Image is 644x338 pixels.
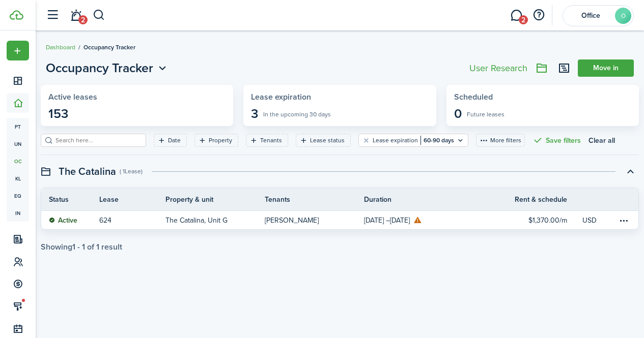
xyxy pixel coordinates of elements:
widget-stats-title: Scheduled [454,93,631,102]
a: oc [7,152,29,170]
th: Tenants [265,194,364,205]
button: Open menu [7,41,29,60]
widget-stats-description: 153 [48,107,68,121]
button: More filters [476,134,525,147]
widget-stats-description: 3 [251,107,258,121]
filter-tag-label: Lease status [310,136,345,145]
div: Showing result [41,242,122,252]
status: Active [49,217,77,225]
swimlane-subtitle: ( 1 Lease ) [120,167,143,176]
swimlane-title: The Catalina [59,164,116,179]
filter-tag: Open filter [296,134,351,147]
a: The Catalina, Unit G [165,211,265,229]
th: Duration [364,194,483,205]
a: 624 [99,211,165,229]
span: 2 [78,15,88,24]
table-info-title: [DATE] – [DATE] [364,215,410,226]
filter-tag: Open filter [154,134,187,147]
filter-tag-value: 60-90 days [421,136,454,145]
th: Lease [99,194,165,205]
p: The Catalina, Unit G [165,215,228,226]
widget-stats-title: Lease expiration [251,93,428,102]
filter-tag-label: Lease expiration [373,136,418,145]
button: Save filters [533,134,581,147]
widget-stats-title: Active leases [48,93,226,102]
th: Rent & schedule [515,194,582,205]
widget-stats-subtitle: In the upcoming 30 days [263,109,331,119]
th: Property & unit [165,194,265,205]
a: Dashboard [46,43,75,52]
img: TenantCloud [10,10,23,20]
a: kl [7,170,29,187]
widget-stats-subtitle: Future leases [467,109,505,119]
a: Move in [578,59,634,77]
button: Clear all [589,134,615,147]
filter-tag: Open filter [194,134,238,147]
filter-tag-label: Property [209,136,232,145]
button: Occupancy Tracker [46,59,169,77]
button: Clear filter [362,136,371,144]
a: eq [7,187,29,204]
occupancy-list-swimlane-item: Toggle accordion [41,188,639,252]
p: $1,370.00/m [528,215,567,226]
p: USD [582,215,597,226]
p: 624 [99,215,111,226]
span: Office [570,12,611,19]
a: $1,370.00/m [483,211,582,229]
filter-tag: Open filter [246,134,288,147]
button: Open resource center [530,7,547,24]
button: Open menu [46,59,169,77]
filter-tag: Open filter [358,134,468,147]
table-info-title: [PERSON_NAME] [265,215,319,226]
span: 2 [519,15,528,24]
filter-tag-label: Tenants [260,136,282,145]
a: un [7,135,29,152]
span: Occupancy Tracker [46,59,153,77]
a: Active [41,211,99,229]
input: Search here... [53,136,143,145]
span: Occupancy Tracker [83,43,135,52]
a: USD [582,211,618,229]
pagination-page-total: 1 - 1 of 1 [72,241,99,253]
filter-tag-label: Date [168,136,181,145]
a: pt [7,118,29,135]
button: Search [93,7,105,24]
button: User Research [467,61,530,75]
button: Open sidebar [43,6,62,25]
th: Status [41,194,99,205]
a: Messaging [507,3,526,28]
div: User Research [469,64,527,73]
button: Toggle accordion [622,163,639,180]
a: [PERSON_NAME] [265,211,364,229]
a: [DATE] –[DATE] [364,211,483,229]
a: in [7,204,29,222]
a: Notifications [66,3,86,28]
avatar-text: O [615,8,631,24]
widget-stats-description: 0 [454,107,462,121]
